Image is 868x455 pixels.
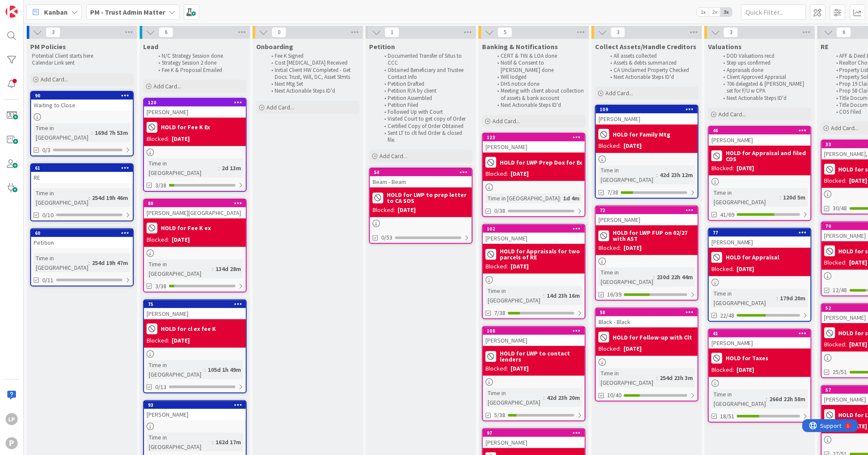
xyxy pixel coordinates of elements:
div: 60 [31,229,133,237]
div: Time in [GEOGRAPHIC_DATA] [147,259,212,278]
div: [DATE] [736,265,755,274]
span: RE [821,42,829,51]
div: 58Black - Black [596,309,698,327]
div: 254d 23h 3m [658,373,695,383]
div: Time in [GEOGRAPHIC_DATA] [599,165,656,184]
div: [PERSON_NAME] [483,335,585,346]
span: 41/69 [720,210,734,219]
div: [DATE] [398,206,416,215]
li: Meeting with client about collection of assets & bank account [492,87,584,102]
div: 72 [600,207,698,213]
li: CA Unclaimed Property Checked [605,67,697,74]
div: Time in [GEOGRAPHIC_DATA] [711,188,780,207]
b: HOLD for LWP to prep letter to CA SOS [387,192,469,204]
div: 120d 5m [781,193,808,202]
span: Add Card... [605,89,633,97]
div: Petition [31,237,133,248]
li: Step ups confirmed [718,59,810,66]
div: [DATE] [172,235,190,244]
div: Blocked: [486,262,508,271]
span: : [218,163,219,173]
img: Visit kanbanzone.com [6,6,18,18]
div: [PERSON_NAME] [709,337,811,349]
span: : [560,193,561,203]
div: Time in [GEOGRAPHIC_DATA] [34,253,88,272]
span: 22/48 [720,311,734,320]
div: [DATE] [849,258,868,267]
li: Petition R/A by client [379,87,471,94]
span: : [653,272,655,282]
li: Will lodged [492,74,584,81]
li: Documented Transfer of Situs to CCC [379,53,471,67]
div: [DATE] [849,176,868,185]
div: 123 [487,134,585,140]
div: Time in [GEOGRAPHIC_DATA] [34,123,91,142]
span: Onboarding [256,42,293,51]
span: 0/13 [155,383,166,392]
a: 60PetitionTime in [GEOGRAPHIC_DATA]:254d 19h 47m0/11 [30,228,134,287]
a: 120[PERSON_NAME]HOLD for Fee K ExBlocked:[DATE]Time in [GEOGRAPHIC_DATA]:2d 13m3/38 [143,98,247,192]
div: [DATE] [511,262,529,271]
div: 120 [148,100,246,106]
div: 80 [148,200,246,206]
div: 93 [144,401,246,409]
div: Blocked: [824,176,847,185]
div: 58 [596,309,698,316]
span: Add Card... [154,82,181,90]
li: 706 delegated & [PERSON_NAME] set for F/U w CPA [718,81,810,95]
div: 108 [483,327,585,335]
a: 102[PERSON_NAME]HOLD for Appraisals for two parcels of REBlocked:[DATE]Time in [GEOGRAPHIC_DATA]:... [482,224,586,319]
span: Add Card... [831,124,859,132]
li: Petition Assembled [379,95,471,102]
a: 46[PERSON_NAME]HOLD for Appraisal and filed COSBlocked:[DATE]Time in [GEOGRAPHIC_DATA]:120d 5m41/69 [708,126,812,221]
div: 105d 1h 49m [206,365,243,374]
div: Blocked: [711,164,734,173]
div: [PERSON_NAME] [144,308,246,319]
span: 16/39 [607,290,621,299]
div: [DATE] [736,365,755,374]
b: HOLD for Taxes [726,355,769,361]
div: 54Beam - Beam [370,168,472,187]
div: Time in [GEOGRAPHIC_DATA] [147,159,218,178]
a: 54Beam - BeamHOLD for LWP to prep letter to CA SOSBlocked:[DATE]0/53 [369,168,473,244]
div: 230d 22h 44m [655,272,695,282]
a: 41[PERSON_NAME]HOLD for TaxesBlocked:[DATE]Time in [GEOGRAPHIC_DATA]:266d 22h 58m18/51 [708,329,812,423]
div: [PERSON_NAME] [709,237,811,248]
li: Next Actionable Steps ID'd [492,102,584,109]
div: RE [31,172,133,183]
li: Next Actionable Steps ID'd [266,87,358,94]
div: 72 [596,206,698,214]
li: N/C Strategy Session done [154,53,245,59]
a: 75[PERSON_NAME]HOLD for cl ex fee KBlocked:[DATE]Time in [GEOGRAPHIC_DATA]:105d 1h 49m0/13 [143,299,247,393]
div: Beam - Beam [370,176,472,187]
li: DHS notice done [492,81,584,87]
span: 5 [498,27,512,37]
div: Blocked: [486,169,508,178]
span: Petition [369,42,395,51]
b: HOLD for Family Mtg [613,131,671,137]
div: [DATE] [736,164,755,173]
div: Time in [GEOGRAPHIC_DATA] [711,289,777,308]
div: Waiting to Close [31,100,133,111]
span: 10/40 [607,391,621,400]
a: 58Black - BlackHOLD for Follow-up with CltBlocked:[DATE]Time in [GEOGRAPHIC_DATA]:254d 23h 3m10/40 [595,308,699,402]
div: [DATE] [624,243,642,252]
div: 60 [35,230,133,236]
div: 120[PERSON_NAME] [144,99,246,118]
span: : [656,373,658,383]
span: 0/3 [42,146,50,155]
div: 41 [713,330,811,337]
span: 18/51 [720,412,734,421]
div: Time in [GEOGRAPHIC_DATA] [486,286,543,305]
div: Blocked: [711,365,734,374]
span: 0 [272,27,286,37]
div: 109[PERSON_NAME] [596,106,698,125]
div: 42d 23h 20m [545,393,582,402]
div: 90 [35,93,133,99]
li: Next Actionable Steps ID'd [718,95,810,102]
b: PM - Trust Admin Matter [90,8,165,16]
div: 77[PERSON_NAME] [709,229,811,248]
b: HOLD for Appraisal and filed COS [726,150,808,162]
div: [PERSON_NAME] [596,113,698,125]
div: Blocked: [147,235,169,244]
